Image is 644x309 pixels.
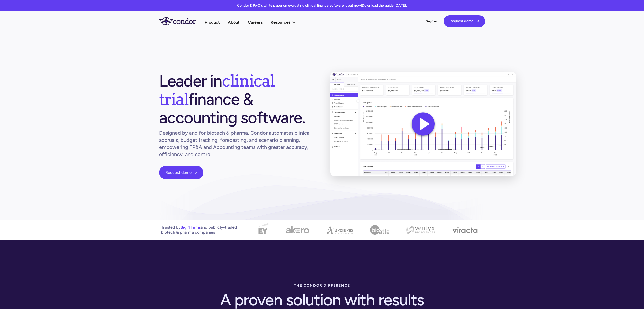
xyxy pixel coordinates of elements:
[220,291,424,309] h1: A proven solution with results
[362,3,407,8] a: Download the guide [DATE].
[248,19,263,26] a: Careers
[271,19,290,26] div: Resources
[476,19,479,23] span: 
[159,129,314,158] h1: Designed by and for biotech & pharma, Condor automates clinical accruals, budget tracking, foreca...
[159,71,275,109] span: clinical trial
[159,166,203,179] a: Request demo
[205,19,220,26] a: Product
[426,19,437,24] a: Sign in
[161,225,237,235] p: Trusted by and publicly-traded biotech & pharma companies
[228,19,239,26] a: About
[159,72,314,127] h1: Leader in finance & accounting software.
[181,225,201,230] span: Big 4 firms
[195,171,197,174] span: 
[271,19,300,26] div: Resources
[237,3,407,8] p: Condor & PwC's white paper on evaluating clinical finance software is out now!
[444,15,485,27] a: Request demo
[159,17,205,25] a: home
[294,280,350,291] div: The condor difference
